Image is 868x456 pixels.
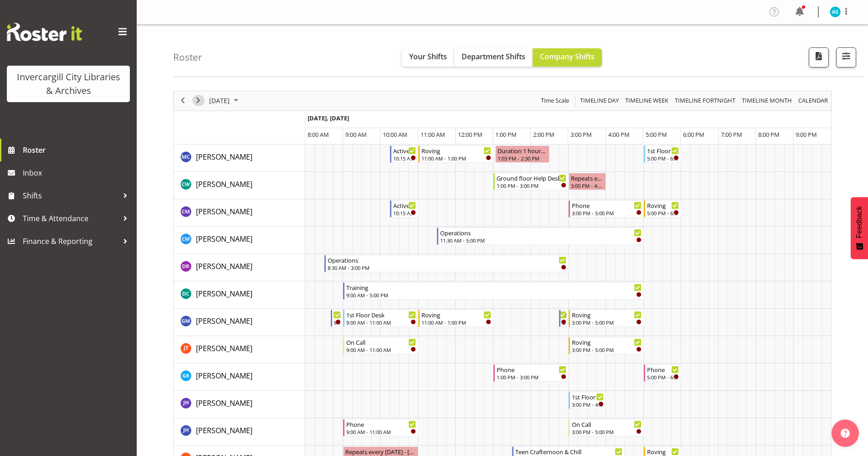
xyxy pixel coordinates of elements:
[346,428,416,435] div: 9:00 AM - 11:00 AM
[383,130,407,139] span: 10:00 AM
[497,373,566,381] div: 1:00 PM - 3:00 PM
[196,425,252,435] span: [PERSON_NAME]
[571,173,604,182] div: Repeats every [DATE] - [PERSON_NAME]
[559,310,569,327] div: Gabriel McKay Smith"s event - New book tagging Begin From Tuesday, September 23, 2025 at 2:45:00 ...
[440,228,641,237] div: Operations
[177,95,189,106] button: Previous
[572,209,642,217] div: 3:00 PM - 5:00 PM
[647,447,679,456] div: Roving
[346,291,642,299] div: 9:00 AM - 5:00 PM
[196,207,252,217] span: [PERSON_NAME]
[390,145,418,163] div: Aurora Catu"s event - Active Rhyming Begin From Tuesday, September 23, 2025 at 10:15:00 AM GMT+12...
[644,200,681,218] div: Chamique Mamolo"s event - Roving Begin From Tuesday, September 23, 2025 at 5:00:00 PM GMT+12:00 E...
[579,95,620,106] span: Timeline Day
[346,319,416,326] div: 9:00 AM - 11:00 AM
[809,47,829,67] button: Download a PDF of the roster for the current day
[533,130,555,139] span: 2:00 PM
[647,155,679,162] div: 5:00 PM - 6:00 PM
[836,47,856,67] button: Filter Shifts
[174,363,305,391] td: Grace Roscoe-Squires resource
[174,391,305,418] td: Jill Harpur resource
[647,201,679,210] div: Roving
[331,310,343,327] div: Gabriel McKay Smith"s event - Newspapers Begin From Tuesday, September 23, 2025 at 8:40:00 AM GMT...
[346,420,416,429] div: Phone
[569,310,644,327] div: Gabriel McKay Smith"s event - Roving Begin From Tuesday, September 23, 2025 at 3:00:00 PM GMT+12:...
[421,319,491,326] div: 11:00 AM - 1:00 PM
[495,130,517,139] span: 1:00 PM
[647,146,679,155] div: 1st Floor Desk
[539,95,571,106] button: Time Scale
[462,52,525,62] span: Department Shifts
[174,227,305,254] td: Cindy Mulrooney resource
[493,364,569,382] div: Grace Roscoe-Squires"s event - Phone Begin From Tuesday, September 23, 2025 at 1:00:00 PM GMT+12:...
[673,95,737,106] button: Fortnight
[393,209,416,217] div: 10:15 AM - 11:00 AM
[421,155,491,162] div: 11:00 AM - 1:00 PM
[346,337,416,347] div: On Call
[328,264,566,271] div: 8:30 AM - 3:00 PM
[721,130,742,139] span: 7:00 PM
[570,130,592,139] span: 3:00 PM
[540,95,570,106] span: Time Scale
[855,206,863,238] span: Feedback
[346,310,416,319] div: 1st Floor Desk
[196,343,252,354] a: [PERSON_NAME]
[174,336,305,363] td: Glen Tomlinson resource
[797,95,830,106] button: Month
[174,172,305,199] td: Catherine Wilson resource
[683,130,704,139] span: 6:00 PM
[437,228,643,245] div: Cindy Mulrooney"s event - Operations Begin From Tuesday, September 23, 2025 at 11:30:00 AM GMT+12...
[196,179,252,190] a: [PERSON_NAME]
[174,145,305,172] td: Aurora Catu resource
[192,95,205,106] button: Next
[196,316,252,326] span: [PERSON_NAME]
[572,392,604,401] div: 1st Floor Desk
[174,309,305,336] td: Gabriel McKay Smith resource
[515,447,622,456] div: Teen Crafternoon & Chill
[572,337,642,347] div: Roving
[569,173,606,190] div: Catherine Wilson"s event - Repeats every tuesday - Catherine Wilson Begin From Tuesday, September...
[206,91,244,110] div: September 23, 2025
[497,173,566,182] div: Ground floor Help Desk
[498,155,548,162] div: 1:03 PM - 2:30 PM
[409,52,447,62] span: Your Shifts
[23,234,118,248] span: Finance & Reporting
[421,130,445,139] span: 11:00 AM
[624,95,670,106] button: Timeline Week
[343,282,644,300] div: Donald Cunningham"s event - Training Begin From Tuesday, September 23, 2025 at 9:00:00 AM GMT+12:...
[343,419,418,436] div: Jillian Hunter"s event - Phone Begin From Tuesday, September 23, 2025 at 9:00:00 AM GMT+12:00 End...
[572,401,604,408] div: 3:00 PM - 4:00 PM
[418,145,493,163] div: Aurora Catu"s event - Roving Begin From Tuesday, September 23, 2025 at 11:00:00 AM GMT+12:00 Ends...
[579,95,621,106] button: Timeline Day
[572,420,642,429] div: On Call
[569,337,644,354] div: Glen Tomlinson"s event - Roving Begin From Tuesday, September 23, 2025 at 3:00:00 PM GMT+12:00 En...
[346,346,416,353] div: 9:00 AM - 11:00 AM
[23,189,118,202] span: Shifts
[308,114,349,122] span: [DATE], [DATE]
[393,146,416,155] div: Active Rhyming
[421,310,491,319] div: Roving
[196,371,252,381] span: [PERSON_NAME]
[328,255,566,264] div: Operations
[647,373,679,381] div: 5:00 PM - 6:00 PM
[572,319,642,326] div: 3:00 PM - 5:00 PM
[569,200,644,218] div: Chamique Mamolo"s event - Phone Begin From Tuesday, September 23, 2025 at 3:00:00 PM GMT+12:00 En...
[644,145,681,163] div: Aurora Catu"s event - 1st Floor Desk Begin From Tuesday, September 23, 2025 at 5:00:00 PM GMT+12:...
[196,398,252,408] span: [PERSON_NAME]
[208,95,242,106] button: September 2025
[572,310,642,319] div: Roving
[758,130,780,139] span: 8:00 PM
[540,52,595,62] span: Company Shifts
[196,289,252,299] span: [PERSON_NAME]
[390,200,418,218] div: Chamique Mamolo"s event - Active Rhyming Begin From Tuesday, September 23, 2025 at 10:15:00 AM GM...
[647,209,679,217] div: 5:00 PM - 6:00 PM
[345,130,367,139] span: 9:00 AM
[498,146,548,155] div: Duration 1 hours - [PERSON_NAME]
[796,130,817,139] span: 9:00 PM
[646,130,667,139] span: 5:00 PM
[440,237,641,244] div: 11:30 AM - 5:00 PM
[196,425,252,436] a: [PERSON_NAME]
[674,95,736,106] span: Timeline Fortnight
[196,233,252,244] a: [PERSON_NAME]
